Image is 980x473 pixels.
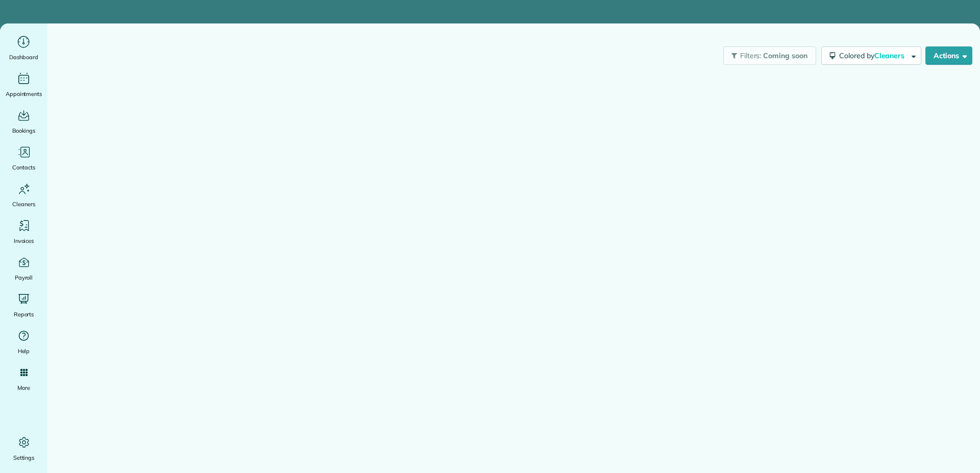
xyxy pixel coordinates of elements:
a: Payroll [4,254,43,283]
span: Cleaners [874,51,906,60]
span: Appointments [6,89,42,99]
span: Bookings [12,126,36,136]
span: Filters: [740,51,762,60]
span: Coming soon [763,51,808,60]
span: Dashboard [9,52,38,62]
span: Payroll [15,272,33,283]
span: Cleaners [12,199,35,209]
button: Colored byCleaners [821,46,921,65]
span: Contacts [12,162,35,172]
span: Reports [14,309,34,319]
a: Dashboard [4,34,43,62]
a: Appointments [4,70,43,99]
span: Colored by [839,51,908,60]
a: Contacts [4,144,43,172]
a: Settings [4,434,43,463]
a: Bookings [4,107,43,136]
span: Help [18,346,30,356]
a: Invoices [4,217,43,246]
span: More [17,383,30,393]
span: Settings [13,453,35,463]
span: Invoices [14,236,34,246]
button: Actions [925,46,972,65]
a: Cleaners [4,181,43,209]
a: Help [4,328,43,356]
a: Reports [4,291,43,319]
